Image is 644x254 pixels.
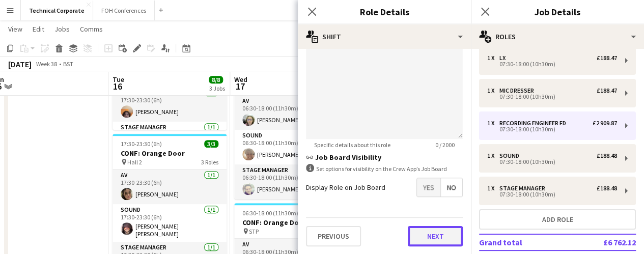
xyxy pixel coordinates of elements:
[499,120,570,127] div: Recording Engineer FD
[306,141,399,149] span: Specific details about this role
[487,159,617,164] div: 07:30-18:00 (10h30m)
[234,75,247,84] span: Wed
[29,22,48,36] a: Edit
[111,80,124,92] span: 16
[306,153,463,162] h3: Job Board Visibility
[34,60,59,68] span: Week 38
[487,54,499,62] div: 1 x
[113,149,227,158] h3: CONF: Orange Door
[204,140,218,148] span: 3/3
[306,164,463,174] div: Set options for visibility on the Crew App’s Job Board
[417,178,440,196] span: Yes
[127,158,142,166] span: Hall 2
[33,24,44,34] span: Edit
[479,209,636,230] button: Add role
[113,170,227,204] app-card-role: AV1/117:30-23:30 (6h)[PERSON_NAME]
[487,87,499,94] div: 1 x
[597,54,617,62] div: £188.47
[4,22,26,36] a: View
[499,185,549,192] div: Stage Manager
[487,127,617,132] div: 07:30-18:00 (10h30m)
[201,158,218,166] span: 3 Roles
[306,183,385,192] label: Display Role on Job Board
[572,234,636,250] td: £6 762.12
[427,141,463,149] span: 0 / 2000
[8,59,32,69] div: [DATE]
[408,226,463,246] button: Next
[499,87,538,94] div: Mic Dresser
[80,24,103,34] span: Comms
[121,140,162,148] span: 17:30-23:30 (6h)
[298,5,471,18] h3: Role Details
[487,185,499,192] div: 1 x
[471,5,644,18] h3: Job Details
[63,60,73,68] div: BST
[242,209,298,217] span: 06:30-18:00 (11h30m)
[113,204,227,242] app-card-role: Sound1/117:30-23:30 (6h)[PERSON_NAME] [PERSON_NAME]
[8,24,22,34] span: View
[233,80,247,92] span: 17
[234,218,348,227] h3: CONF: Orange Door
[209,76,223,83] span: 8/8
[113,75,124,84] span: Tue
[597,87,617,94] div: £188.47
[593,120,617,127] div: £2 909.87
[113,122,227,156] app-card-role: Stage Manager1/1
[306,226,361,246] button: Previous
[76,22,107,36] a: Comms
[234,164,348,199] app-card-role: Stage Manager1/106:30-18:00 (11h30m)[PERSON_NAME]
[209,84,225,92] div: 3 Jobs
[597,185,617,192] div: £188.48
[50,22,74,36] a: Jobs
[499,152,523,159] div: Sound
[54,24,70,34] span: Jobs
[487,192,617,197] div: 07:30-18:00 (10h30m)
[487,152,499,159] div: 1 x
[499,54,510,62] div: LX
[113,87,227,122] app-card-role: Sound1/117:30-23:30 (6h)[PERSON_NAME]
[234,60,348,199] app-job-card: 06:30-18:00 (11h30m)3/3CONF: Orange Door Hall 23 RolesAV1/106:30-18:00 (11h30m)[PERSON_NAME]Sound...
[249,228,259,235] span: STP
[487,120,499,127] div: 1 x
[441,178,462,196] span: No
[234,130,348,164] app-card-role: Sound1/106:30-18:00 (11h30m)[PERSON_NAME]
[597,152,617,159] div: £188.48
[298,24,471,49] div: Shift
[487,94,617,99] div: 07:30-18:00 (10h30m)
[471,24,644,49] div: Roles
[479,234,572,250] td: Grand total
[234,95,348,130] app-card-role: AV1/106:30-18:00 (11h30m)[PERSON_NAME]
[93,1,155,20] button: FOH Conferences
[487,62,617,67] div: 07:30-18:00 (10h30m)
[21,1,93,20] button: Technical Corporate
